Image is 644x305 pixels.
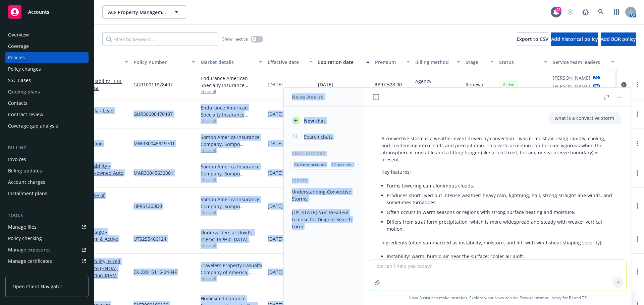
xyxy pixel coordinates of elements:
[201,134,262,148] div: Sompo America Insurance Company, Sompo International
[579,5,592,19] a: Report a Bug
[466,81,485,88] span: Renewal
[553,74,590,81] a: [PERSON_NAME]
[5,256,89,266] a: Manage certificates
[5,29,89,40] a: Overview
[387,207,614,217] li: Often occurs in warm seasons or regions with strong surface heating and moisture.
[8,267,42,278] div: Manage claims
[375,59,402,66] div: Premium
[601,36,636,42] span: Add BOR policy
[8,188,47,199] div: Installment plans
[102,5,186,19] button: ACF Property Management, Inc.
[415,59,453,66] div: Billing method
[5,222,89,232] a: Manage files
[289,207,359,232] button: [US_STATE] Non Resident License for Diligent Search Form
[601,32,636,46] button: Add BOR policy
[8,98,28,108] div: Contacts
[8,222,37,232] div: Manage files
[5,212,89,219] div: Tools
[5,64,89,74] a: Policy changes
[268,110,283,118] span: [DATE]
[387,190,614,207] li: Produces short-lived but intense weather: heavy rain, lightning, hail, strong straight-line winds...
[268,235,283,242] span: [DATE]
[381,239,614,246] p: Ingredients (often summarized as instability, moisture, and lift, with wind shear shaping severity):
[303,132,356,141] input: Search chats
[133,269,177,276] span: EX-2X915115-24-NF
[201,229,262,243] div: Underwriters at Lloyd's, [GEOGRAPHIC_DATA], [PERSON_NAME] of London, CRC Group
[201,210,262,216] span: Show all
[620,81,628,89] a: circleInformation
[201,118,262,124] span: Show all
[284,178,364,183] div: [DATE]
[499,59,540,66] div: Status
[268,169,283,176] span: [DATE]
[5,233,89,244] a: Policy checking
[633,110,641,118] a: more
[415,78,460,92] span: Agency - Installments
[201,243,262,249] span: Show all
[8,109,43,120] div: Contract review
[28,9,49,15] span: Accounts
[8,52,25,63] div: Policies
[12,283,62,290] span: Open Client Navigator
[375,81,402,88] span: $397,528.00
[131,54,198,70] button: Policy number
[102,32,218,46] input: Filter by keyword...
[268,269,283,276] span: [DATE]
[8,233,42,244] div: Policy checking
[387,217,614,234] li: Differs from stratiform precipitation, which is more widespread and steady with weaker vertical m...
[463,54,496,70] button: Stage
[318,81,333,88] span: [DATE]
[413,54,463,70] button: Billing method
[5,98,89,108] a: Contacts
[201,104,262,118] div: Endurance American Specialty Insurance Company, Sompo International
[133,59,188,66] div: Policy number
[553,59,607,66] div: Service team leaders
[550,54,617,70] button: Service team leaders
[582,295,587,301] a: TR
[633,268,641,276] a: more
[517,36,548,42] span: Export to CSV
[268,140,283,147] span: [DATE]
[268,59,305,66] div: Effective date
[201,177,262,183] span: Show all
[201,262,262,276] div: Travelers Property Casualty Company of America, Travelers Insurance
[108,9,166,16] span: ACF Property Management, Inc.
[5,244,89,255] span: Manage exposures
[303,117,325,124] span: New chat
[5,177,89,187] a: Account charges
[8,177,45,187] div: Account charges
[633,140,641,148] a: more
[8,75,31,86] div: SSC Cases
[5,121,89,131] a: Coverage gap analysis
[8,165,42,176] div: Billing updates
[201,196,262,210] div: Sompo America Insurance Company, Sompo International
[496,54,550,70] button: Status
[633,169,641,177] a: more
[8,64,41,74] div: Policy changes
[5,109,89,120] a: Contract review
[367,291,629,305] span: Nova Assist can make mistakes. Explore what Nova can do: Browse prompt library for and
[201,148,262,153] span: Show all
[610,5,623,19] a: Switch app
[563,5,577,19] a: Start snowing
[381,135,614,163] p: A convective storm is a weather event driven by convection—warm, moist air rising rapidly, coolin...
[594,5,608,19] a: Search
[222,36,248,42] span: Show inactive
[198,54,265,70] button: Market details
[387,251,614,261] li: Instability: warm, humid air near the surface; cooler air aloft.
[387,181,614,190] li: Forms towering cumulonimbus clouds.
[5,75,89,86] a: SSC Cases
[502,82,515,88] span: Active
[551,32,598,46] button: Add historical policy
[633,81,641,89] a: more
[555,115,614,122] p: what is a convective storm
[284,151,364,156] div: Chat History
[5,3,89,21] a: Accounts
[5,86,89,97] a: Quoting plans
[201,163,262,177] div: Sompo America Insurance Company, Sompo International
[5,267,89,278] a: Manage claims
[8,86,40,97] div: Quoting plans
[201,89,262,94] span: Show all
[551,36,598,42] span: Add historical policy
[5,52,89,63] a: Policies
